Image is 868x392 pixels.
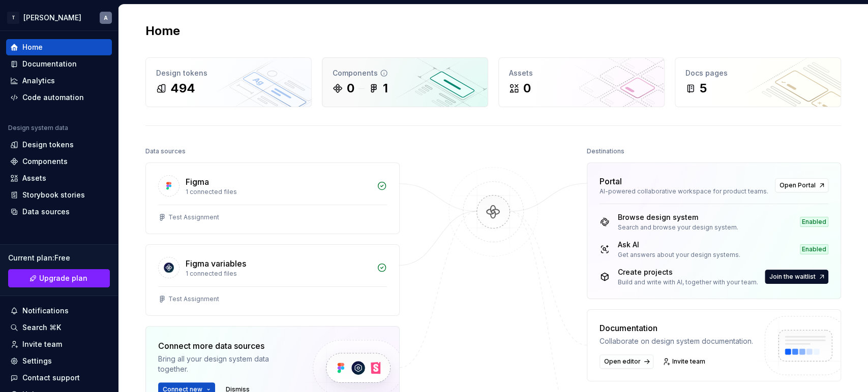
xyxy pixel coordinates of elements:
[685,68,830,78] div: Docs pages
[186,176,209,188] div: Figma
[618,267,758,277] div: Create projects
[22,207,70,217] div: Data sources
[22,373,80,383] div: Contact support
[7,12,19,24] div: T
[22,322,61,333] div: Search ⌘K
[672,357,705,366] span: Invite team
[6,39,112,55] a: Home
[145,244,400,316] a: Figma variables1 connected filesTest Assignment
[22,306,69,316] div: Notifications
[523,80,531,96] div: 0
[600,354,653,369] a: Open editor
[322,57,488,107] a: Components01
[145,23,180,39] h2: Home
[22,59,77,69] div: Documentation
[22,339,62,349] div: Invite team
[780,181,816,189] span: Open Portal
[383,80,388,96] div: 1
[660,354,710,369] a: Invite team
[600,187,769,195] div: AI-powered collaborative workspace for product teams.
[22,190,85,200] div: Storybook stories
[22,92,84,103] div: Code automation
[104,14,108,22] div: A
[618,278,758,286] div: Build and write with AI, together with your team.
[156,68,301,78] div: Design tokens
[618,223,738,232] div: Search and browse your design system.
[145,162,400,234] a: Figma1 connected filesTest Assignment
[39,273,87,283] span: Upgrade plan
[6,153,112,170] a: Components
[618,240,740,250] div: Ask AI
[800,217,828,227] div: Enabled
[6,56,112,72] a: Documentation
[600,175,622,187] div: Portal
[333,68,477,78] div: Components
[8,124,68,132] div: Design system data
[22,42,43,52] div: Home
[8,253,110,263] div: Current plan : Free
[509,68,654,78] div: Assets
[6,319,112,336] button: Search ⌘K
[145,57,312,107] a: Design tokens494
[675,57,841,107] a: Docs pages5
[186,188,371,196] div: 1 connected files
[158,354,295,374] div: Bring all your design system data together.
[145,144,186,158] div: Data sources
[700,80,707,96] div: 5
[775,178,828,192] a: Open Portal
[6,137,112,153] a: Design tokens
[769,273,816,281] span: Join the waitlist
[22,156,68,167] div: Components
[168,295,219,303] div: Test Assignment
[168,213,219,221] div: Test Assignment
[6,370,112,386] button: Contact support
[6,353,112,369] a: Settings
[618,251,740,259] div: Get answers about your design systems.
[22,140,74,150] div: Design tokens
[587,144,624,158] div: Destinations
[158,340,295,352] div: Connect more data sources
[23,13,81,23] div: [PERSON_NAME]
[618,212,738,222] div: Browse design system
[186,257,246,270] div: Figma variables
[22,356,52,366] div: Settings
[6,204,112,220] a: Data sources
[170,80,195,96] div: 494
[347,80,354,96] div: 0
[600,336,753,346] div: Collaborate on design system documentation.
[600,322,753,334] div: Documentation
[498,57,665,107] a: Assets0
[186,270,371,278] div: 1 connected files
[22,76,55,86] div: Analytics
[604,357,641,366] span: Open editor
[6,336,112,352] a: Invite team
[22,173,46,183] div: Assets
[6,170,112,186] a: Assets
[6,89,112,106] a: Code automation
[2,7,116,28] button: T[PERSON_NAME]A
[6,303,112,319] button: Notifications
[765,270,828,284] button: Join the waitlist
[6,187,112,203] a: Storybook stories
[6,73,112,89] a: Analytics
[8,269,110,287] button: Upgrade plan
[800,244,828,254] div: Enabled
